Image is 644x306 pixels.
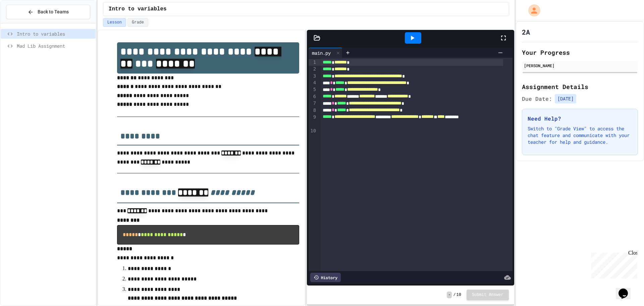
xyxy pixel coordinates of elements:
[467,290,509,300] button: Submit Answer
[310,273,341,282] div: History
[522,27,530,37] h1: 2A
[309,114,317,128] div: 9
[524,62,636,69] div: [PERSON_NAME]
[309,49,334,56] div: main.py
[309,66,317,73] div: 2
[447,292,452,298] span: -
[528,125,632,145] p: Switch to "Grade View" to access the chat feature and communicate with your teacher for help and ...
[6,5,90,19] button: Back to Teams
[103,18,126,27] button: Lesson
[309,59,317,66] div: 1
[17,42,93,49] span: Mad Lib Assignment
[309,128,317,134] div: 10
[309,73,317,80] div: 3
[309,80,317,86] div: 4
[17,30,93,37] span: Intro to variables
[127,18,148,27] button: Grade
[309,107,317,114] div: 8
[521,3,542,18] div: My Account
[522,82,638,91] h2: Assignment Details
[555,94,576,103] span: [DATE]
[109,5,167,13] span: Intro to variables
[309,93,317,100] div: 6
[309,100,317,107] div: 7
[528,115,632,123] h3: Need Help?
[457,292,461,298] span: 10
[3,3,46,43] div: Chat with us now!Close
[472,292,503,298] span: Submit Answer
[309,86,317,93] div: 5
[522,95,552,103] span: Due Date:
[616,279,637,299] iframe: chat widget
[522,48,638,57] h2: Your Progress
[588,250,637,278] iframe: chat widget
[38,8,69,15] span: Back to Teams
[453,292,455,298] span: /
[309,48,342,58] div: main.py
